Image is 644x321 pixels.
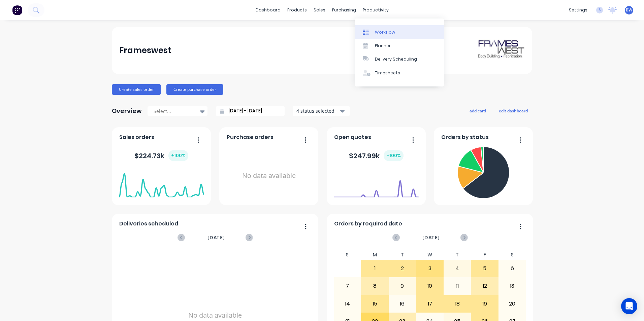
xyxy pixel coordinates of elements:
[334,295,361,312] div: 14
[471,278,498,294] div: 12
[416,278,443,294] div: 10
[310,5,329,15] div: sales
[566,5,591,15] div: settings
[441,133,489,141] span: Orders by status
[227,133,273,141] span: Purchase orders
[361,295,388,312] div: 15
[499,295,526,312] div: 20
[355,25,444,39] a: Workflow
[207,234,225,241] span: [DATE]
[499,278,526,294] div: 13
[465,106,490,115] button: add card
[422,234,440,241] span: [DATE]
[166,84,223,95] button: Create purchase order
[361,278,388,294] div: 8
[227,144,311,208] div: No data available
[471,250,498,260] div: F
[355,39,444,52] a: Planner
[416,250,444,260] div: W
[168,150,188,161] div: + 100 %
[444,278,471,294] div: 11
[329,5,359,15] div: purchasing
[134,150,188,161] div: $ 224.73k
[296,107,339,114] div: 4 status selected
[416,260,443,277] div: 3
[349,150,404,161] div: $ 247.99k
[626,7,632,13] span: BW
[494,106,532,115] button: edit dashboard
[334,133,371,141] span: Open quotes
[389,260,416,277] div: 2
[498,250,526,260] div: S
[355,66,444,80] a: Timesheets
[499,260,526,277] div: 6
[471,260,498,277] div: 5
[293,106,350,116] button: 4 status selected
[252,5,284,15] a: dashboard
[119,133,154,141] span: Sales orders
[119,44,171,57] div: Frameswest
[621,298,637,314] div: Open Intercom Messenger
[384,150,404,161] div: + 100 %
[361,260,388,277] div: 1
[375,70,400,76] div: Timesheets
[444,260,471,277] div: 4
[416,295,443,312] div: 17
[334,278,361,294] div: 7
[471,295,498,312] div: 19
[389,278,416,294] div: 9
[375,29,395,35] div: Workflow
[359,5,392,15] div: productivity
[361,250,389,260] div: M
[112,104,142,118] div: Overview
[478,39,525,62] img: Frameswest
[284,5,310,15] div: products
[444,250,471,260] div: T
[355,52,444,66] a: Delivery Scheduling
[444,295,471,312] div: 18
[112,84,161,95] button: Create sales order
[334,220,402,228] span: Orders by required date
[375,43,391,49] div: Planner
[119,220,178,228] span: Deliveries scheduled
[375,56,417,62] div: Delivery Scheduling
[12,5,22,15] img: Factory
[389,295,416,312] div: 16
[334,250,361,260] div: S
[389,250,416,260] div: T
